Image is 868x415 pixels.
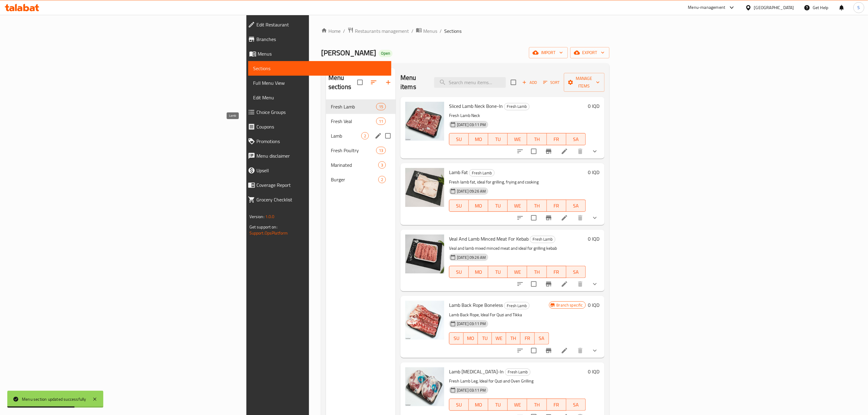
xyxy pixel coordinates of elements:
button: TU [478,332,492,345]
span: Lamb Back Rope Boneless [449,300,503,310]
span: Select to update [527,211,540,224]
span: TH [530,135,544,144]
span: FR [549,135,564,144]
button: delete [573,211,588,225]
a: Branches [243,32,391,46]
a: Menus [243,46,391,61]
div: Fresh Lamb [504,302,530,309]
a: Promotions [243,134,391,149]
span: Veal And Lamb Minced Meat For Kebab [449,234,529,243]
div: Marinated3 [326,158,396,172]
button: MO [464,332,478,345]
span: MO [471,268,486,276]
img: Veal And Lamb Minced Meat For Kebab [405,235,444,273]
button: SU [449,133,469,145]
div: Fresh Veal [331,118,376,125]
div: Fresh Lamb15 [326,99,396,114]
span: [DATE] 03:11 PM [455,387,488,393]
span: SU [452,268,466,276]
span: Marinated [331,161,378,169]
span: [DATE] 03:11 PM [455,122,488,128]
button: Branch-specific-item [541,343,556,358]
span: Lamb [MEDICAL_DATA]-In [449,367,504,376]
span: 2 [379,177,386,183]
span: TH [530,268,544,276]
span: MO [471,201,486,210]
span: 11 [376,118,386,124]
span: Manage items [569,75,600,90]
span: FR [549,201,564,210]
h6: 0 IQD [588,102,600,110]
svg: Show Choices [591,214,599,221]
span: 13 [376,148,386,153]
span: Sort items [539,78,564,87]
p: Fresh Lamb Neck [449,112,586,119]
button: SU [449,332,464,345]
span: Grocery Checklist [256,196,386,203]
button: TH [527,200,547,212]
button: sort-choices [513,343,527,358]
span: Sections [253,65,386,72]
button: SU [449,399,469,411]
span: Get support on: [249,223,277,231]
button: FR [547,200,566,212]
li: / [411,27,413,35]
span: Sort [543,79,560,86]
div: Menu section updated successfully [22,396,86,403]
span: Burger [331,176,378,183]
span: WE [510,268,525,276]
a: Edit Menu [248,90,391,105]
span: [DATE] 09:26 AM [455,188,488,194]
button: delete [573,277,588,291]
div: Fresh Lamb [504,103,530,110]
span: export [575,49,605,57]
span: Select section [507,76,520,89]
button: MO [469,200,488,212]
span: TH [509,334,518,343]
input: search [434,77,506,88]
button: sort-choices [513,277,527,291]
div: Fresh Poultry13 [326,143,396,158]
li: / [440,27,442,35]
div: items [378,161,386,169]
button: export [570,47,609,58]
img: Lamb Back Rope Boneless [405,301,444,340]
button: show more [588,277,602,291]
span: Branches [256,36,386,43]
span: Select all sections [354,76,366,89]
span: TH [530,201,544,210]
a: Full Menu View [248,76,391,90]
span: WE [510,201,525,210]
span: FR [549,400,564,409]
a: Edit menu item [561,214,568,221]
button: SA [566,399,586,411]
p: Fresh lamb fat, ideal for grilling, frying and cooking [449,178,586,186]
span: 1.0.0 [266,213,275,221]
span: TU [480,334,490,343]
span: Sort sections [366,75,381,90]
span: S [858,4,860,11]
h2: Menu items [400,73,427,91]
span: Lamb [331,132,361,139]
div: Fresh Lamb [331,103,376,110]
button: FR [520,332,535,345]
span: Fresh Lamb [469,170,494,177]
button: SA [566,200,586,212]
span: Fresh Lamb [504,103,529,110]
span: TU [491,400,505,409]
button: WE [492,332,506,345]
span: [DATE] 09:26 AM [455,255,488,260]
button: Add section [381,75,396,90]
a: Edit menu item [561,347,568,354]
button: SU [449,266,469,278]
div: Burger2 [326,172,396,187]
span: SU [452,135,466,144]
span: Fresh Lamb [530,236,555,243]
nav: Menu sections [326,97,396,189]
button: sort-choices [513,211,527,225]
button: SA [566,266,586,278]
span: Select to update [527,278,540,290]
button: show more [588,343,602,358]
a: Sections [248,61,391,76]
